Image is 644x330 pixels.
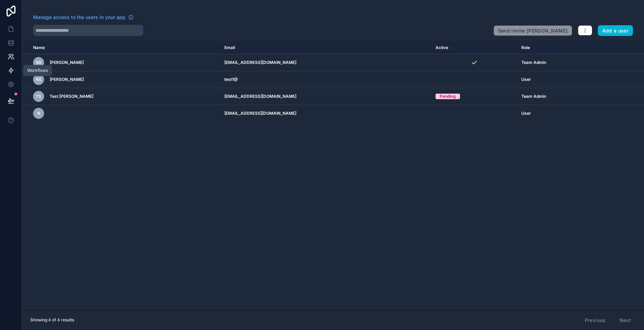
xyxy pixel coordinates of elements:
[33,14,125,21] span: Manage access to the users in your app
[50,60,84,65] span: [PERSON_NAME]
[27,68,48,73] div: Workflows
[517,41,604,54] th: Role
[521,111,531,116] span: User
[36,94,41,99] span: TS
[220,88,431,105] td: [EMAIL_ADDRESS][DOMAIN_NAME]
[37,111,40,116] span: n
[36,60,42,65] span: nS
[521,60,546,65] span: Team Admin
[521,77,531,82] span: User
[220,41,431,54] th: Email
[220,54,431,71] td: [EMAIL_ADDRESS][DOMAIN_NAME]
[22,41,644,310] div: scrollable content
[33,14,134,21] a: Manage access to the users in your app
[36,77,42,82] span: nS
[440,94,456,99] div: Pending
[220,71,431,88] td: test1@
[50,94,93,99] span: Test [PERSON_NAME]
[598,25,633,36] button: Add a user
[431,41,518,54] th: Active
[220,105,431,122] td: [EMAIL_ADDRESS][DOMAIN_NAME]
[50,77,84,82] span: [PERSON_NAME]
[521,94,546,99] span: Team Admin
[30,317,74,323] span: Showing 4 of 4 results
[22,41,220,54] th: Name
